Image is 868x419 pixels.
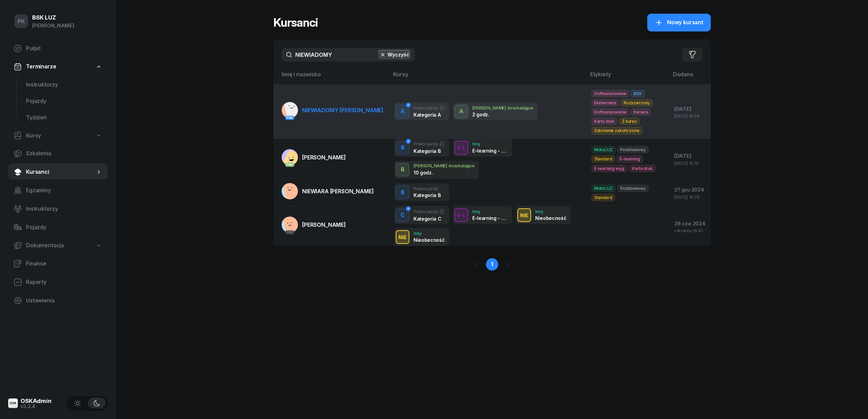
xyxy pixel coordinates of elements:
span: NIEWIARA [PERSON_NAME] [302,188,374,195]
a: PKK[PERSON_NAME] [282,217,346,233]
div: 27 gru 2024 [674,185,705,194]
a: Kursanci [8,164,108,180]
div: E-learning - 90 dni [472,148,508,154]
div: Kategoria B [413,192,440,198]
div: B [398,187,407,198]
img: logo-xs@2x.png [8,398,18,408]
span: Karta druk [629,165,655,172]
th: Kursy [389,70,586,84]
span: Pojazdy [26,223,102,232]
div: 2 godz. [472,112,508,117]
span: E-learning [617,155,642,162]
div: PKK [285,162,295,167]
div: B [398,164,407,175]
div: C [398,209,407,221]
div: E-learning - 90 dni [472,215,508,221]
span: [PERSON_NAME] [302,221,346,228]
span: Standard [592,194,615,201]
div: [PERSON_NAME] doszkalające [472,106,533,110]
a: Egzaminy [8,182,108,199]
button: NIE [396,230,409,244]
span: BSK [631,90,645,97]
span: E-learning wyg. [592,165,628,172]
span: NIEWIADOMY [PERSON_NAME] [302,107,383,114]
a: Terminarze [8,59,108,75]
button: B [396,185,409,199]
button: A [396,105,409,118]
div: [DATE] 15:19 [674,161,705,166]
span: Terminarze [26,62,56,71]
div: A [457,106,466,117]
div: 10 godz. [413,170,449,175]
div: BSK LUZ [32,15,74,21]
button: A [455,105,468,118]
a: PKK[PERSON_NAME] [282,149,346,166]
div: Prawo jazdy [413,186,440,191]
a: Kursy [8,128,108,144]
div: E-L [455,143,468,152]
button: E-L [455,141,468,155]
span: Dofinansowanie [592,90,629,97]
span: Podstawowy [618,185,649,192]
div: Inny [472,209,508,214]
span: Finanse [26,259,102,268]
span: Szkolenia [26,149,102,158]
span: Nowy kursant [667,18,703,27]
button: B [396,141,409,155]
span: PK [17,18,25,24]
div: 28 cze 2024 [674,219,705,228]
a: Finanse [8,256,108,272]
div: Inny [535,209,566,214]
a: 1 [486,258,498,271]
span: Z kursu [619,118,639,125]
h1: Kursanci [273,16,318,29]
span: Rozszerzony [621,99,653,106]
div: [DATE] [674,152,705,160]
span: Eksternista [592,99,619,106]
span: Raporty [26,278,102,287]
div: [DATE] 16:35 [674,195,705,199]
a: NIEWIARA [PERSON_NAME] [282,183,374,199]
span: Instruktorzy [26,205,102,213]
div: [DATE] 16:08 [674,114,705,118]
a: Pojazdy [21,93,108,109]
span: Kursy [26,131,41,140]
span: [PERSON_NAME] [302,154,346,161]
th: Etykiety [586,70,669,84]
span: Ustawienia [26,296,102,305]
a: Szkolenia [8,145,108,162]
div: Nieobecność [535,215,566,221]
div: [DATE] [674,105,705,114]
span: Tydzień [26,113,102,122]
span: Egzaminy [26,186,102,195]
button: NIE [517,208,531,222]
button: E-L [455,208,468,222]
div: B [398,142,407,154]
span: Podstawowy [618,146,649,153]
a: Nowy kursant [647,14,711,31]
button: Wyczyść [378,50,411,60]
th: Dodano [669,70,711,84]
div: Kategoria A [413,112,445,118]
input: Szukaj [282,48,415,62]
div: rok temu 16:41 [674,228,705,233]
a: Pojazdy [8,219,108,236]
span: MotoLUZ [592,185,615,192]
div: A [398,106,407,117]
div: v3.2.4 [21,404,52,409]
a: Instruktorzy [21,77,108,93]
span: Karta druk [592,118,617,125]
button: B [396,163,409,176]
span: Dokumentacja [26,241,64,250]
div: [PERSON_NAME] doszkalające [413,163,475,168]
button: C [396,208,409,222]
span: Szkolenie zakończone [592,127,642,134]
div: Kategoria B [413,148,445,154]
div: E-L [455,211,468,220]
div: PKK [285,116,295,120]
div: Kategoria C [413,216,445,222]
th: Imię i nazwisko [273,70,389,84]
div: Prawo jazdy [413,105,445,110]
a: Instruktorzy [8,201,108,217]
span: MotoLUZ [592,146,615,153]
